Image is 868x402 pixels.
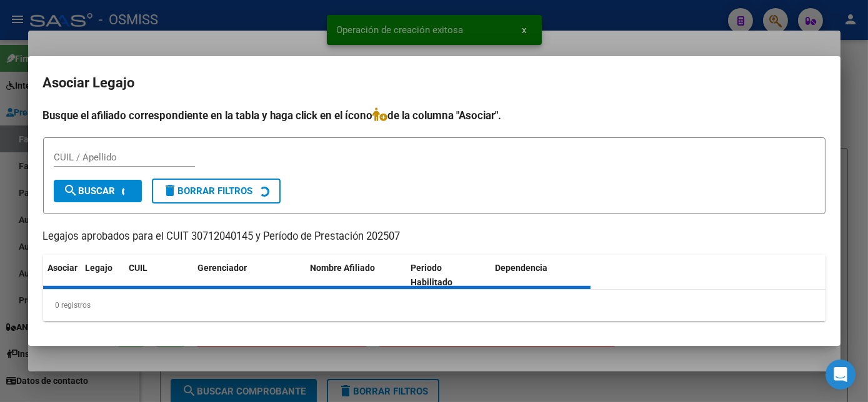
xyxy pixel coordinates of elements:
[129,263,148,273] span: CUIL
[54,180,142,202] button: Buscar
[495,263,547,273] span: Dependencia
[198,263,247,273] span: Gerenciador
[48,263,78,273] span: Asociar
[406,255,490,296] datatable-header-cell: Periodo Habilitado
[43,255,81,296] datatable-header-cell: Asociar
[193,255,306,296] datatable-header-cell: Gerenciador
[43,71,826,95] h2: Asociar Legajo
[124,255,193,296] datatable-header-cell: CUIL
[152,179,281,203] button: Borrar Filtros
[43,107,826,124] h4: Busque el afiliado correspondiente en la tabla y haga click en el ícono de la columna "Asociar".
[43,229,826,245] p: Legajos aprobados para el CUIT 30712040145 y Período de Prestación 202507
[86,263,113,273] span: Legajo
[490,255,591,296] datatable-header-cell: Dependencia
[64,185,116,197] span: Buscar
[411,263,452,287] span: Periodo Habilitado
[163,183,178,198] mat-icon: delete
[81,255,124,296] datatable-header-cell: Legajo
[64,183,79,198] mat-icon: search
[306,255,406,296] datatable-header-cell: Nombre Afiliado
[311,263,376,273] span: Nombre Afiliado
[826,360,856,390] div: Open Intercom Messenger
[163,185,253,197] span: Borrar Filtros
[43,290,826,321] div: 0 registros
